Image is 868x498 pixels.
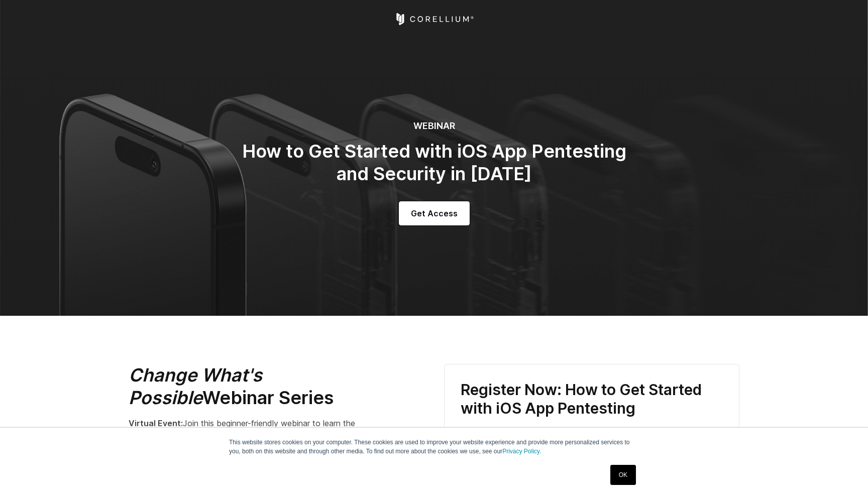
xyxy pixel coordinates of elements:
p: This website stores cookies on your computer. These cookies are used to improve your website expe... [229,438,639,456]
h2: Webinar Series [129,364,400,409]
em: Change What's Possible [129,364,262,409]
span: Get Access [411,207,458,219]
a: Privacy Policy. [502,448,541,455]
a: OK [610,465,636,485]
h2: How to Get Started with iOS App Pentesting and Security in [DATE] [233,140,635,185]
strong: Virtual Event: [129,418,183,428]
h3: Register Now: How to Get Started with iOS App Pentesting [461,381,723,418]
a: Get Access [399,201,470,225]
h6: WEBINAR [233,120,635,132]
a: Corellium Home [394,13,474,25]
